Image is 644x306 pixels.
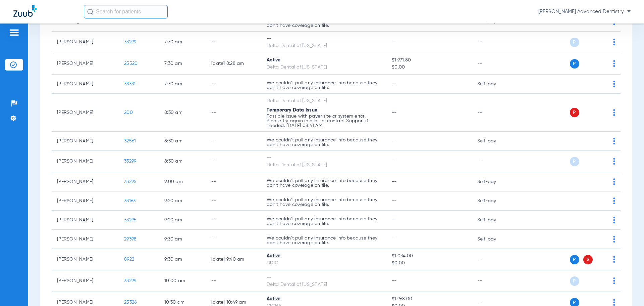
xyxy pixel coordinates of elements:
td: -- [206,75,261,94]
span: 33163 [124,199,136,203]
td: -- [472,32,517,53]
span: Temporary Data Issue [267,108,317,113]
span: -- [392,19,397,24]
div: Delta Dental of [US_STATE] [267,64,381,71]
img: group-dot-blue.svg [613,60,615,67]
span: -- [392,82,397,86]
p: Possible issue with payer site or system error. Please try again in a bit or contact Support if n... [267,114,381,128]
td: 7:30 AM [159,53,206,75]
img: group-dot-blue.svg [613,39,615,45]
td: 7:30 AM [159,32,206,53]
td: -- [206,172,261,191]
td: -- [206,94,261,132]
div: -- [267,274,381,281]
img: group-dot-blue.svg [613,198,615,204]
p: We couldn’t pull any insurance info because they don’t have coverage on file. [267,236,381,245]
span: 33299 [124,159,136,164]
span: 25520 [124,61,138,66]
img: group-dot-blue.svg [613,81,615,87]
span: 33295 [124,19,137,24]
td: -- [206,132,261,151]
div: Delta Dental of [US_STATE] [267,162,381,169]
td: 9:20 AM [159,211,206,230]
td: Self-pay [472,230,517,249]
td: [PERSON_NAME] [52,94,119,132]
span: P [570,108,579,117]
span: P [570,276,579,286]
img: hamburger-icon [9,29,19,37]
td: 9:00 AM [159,172,206,191]
input: Search for patients [84,5,168,18]
td: Self-pay [472,75,517,94]
div: -- [267,35,381,42]
td: -- [472,270,517,292]
span: [PERSON_NAME] Advanced Dentistry [538,8,631,15]
img: group-dot-blue.svg [613,217,615,223]
span: -- [392,40,397,44]
span: 32561 [124,139,136,143]
img: group-dot-blue.svg [613,109,615,116]
td: -- [206,191,261,211]
td: [PERSON_NAME] [52,75,119,94]
span: 33295 [124,179,137,184]
span: 33295 [124,218,137,222]
span: 29398 [124,237,137,242]
span: 33299 [124,278,136,283]
td: [PERSON_NAME] [52,191,119,211]
td: [PERSON_NAME] [52,132,119,151]
td: [PERSON_NAME] [52,151,119,172]
img: Search Icon [87,9,93,15]
span: -- [392,110,397,115]
td: 9:30 AM [159,249,206,270]
span: -- [392,237,397,242]
td: -- [472,94,517,132]
td: [PERSON_NAME] [52,53,119,75]
span: -- [392,218,397,222]
td: 8:30 AM [159,132,206,151]
td: [PERSON_NAME] [52,249,119,270]
td: [PERSON_NAME] [52,230,119,249]
td: 8:30 AM [159,94,206,132]
span: $1,971.80 [392,57,466,64]
div: DDIC [267,260,381,267]
div: Delta Dental of [US_STATE] [267,42,381,49]
td: -- [206,230,261,249]
p: We couldn’t pull any insurance info because they don’t have coverage on file. [267,138,381,147]
div: -- [267,155,381,162]
iframe: Chat Widget [610,274,644,306]
span: -- [392,159,397,164]
td: 9:20 AM [159,191,206,211]
td: [PERSON_NAME] [52,32,119,53]
span: 8922 [124,257,134,262]
td: -- [472,249,517,270]
td: [PERSON_NAME] [52,270,119,292]
span: $1,034.00 [392,253,466,260]
span: $0.00 [392,260,466,267]
div: Active [267,57,381,64]
span: $1,968.00 [392,296,466,303]
span: $0.00 [392,64,466,71]
span: S [583,255,593,264]
img: Zuub Logo [13,5,37,17]
td: -- [472,53,517,75]
td: -- [206,270,261,292]
img: group-dot-blue.svg [613,236,615,243]
span: -- [392,139,397,143]
td: Self-pay [472,211,517,230]
img: group-dot-blue.svg [613,256,615,263]
td: [DATE] 9:40 AM [206,249,261,270]
p: We couldn’t pull any insurance info because they don’t have coverage on file. [267,178,381,188]
img: group-dot-blue.svg [613,158,615,165]
td: 7:30 AM [159,75,206,94]
div: Delta Dental of [US_STATE] [267,281,381,288]
td: -- [206,151,261,172]
span: P [570,255,579,264]
span: P [570,59,579,69]
span: -- [392,278,397,283]
td: [DATE] 8:28 AM [206,53,261,75]
img: group-dot-blue.svg [613,178,615,185]
td: [PERSON_NAME] [52,211,119,230]
td: -- [206,32,261,53]
span: 33331 [124,82,136,86]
